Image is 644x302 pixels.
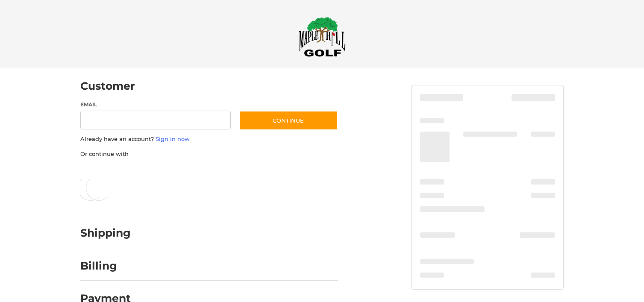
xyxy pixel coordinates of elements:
[80,101,231,108] label: Email
[80,150,338,158] p: Or continue with
[80,79,135,93] h2: Customer
[239,111,338,130] button: Continue
[80,226,131,240] h2: Shipping
[80,135,338,144] p: Already have an account?
[80,259,130,273] h2: Billing
[299,17,346,57] img: Maple Hill Golf
[156,135,190,142] a: Sign in now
